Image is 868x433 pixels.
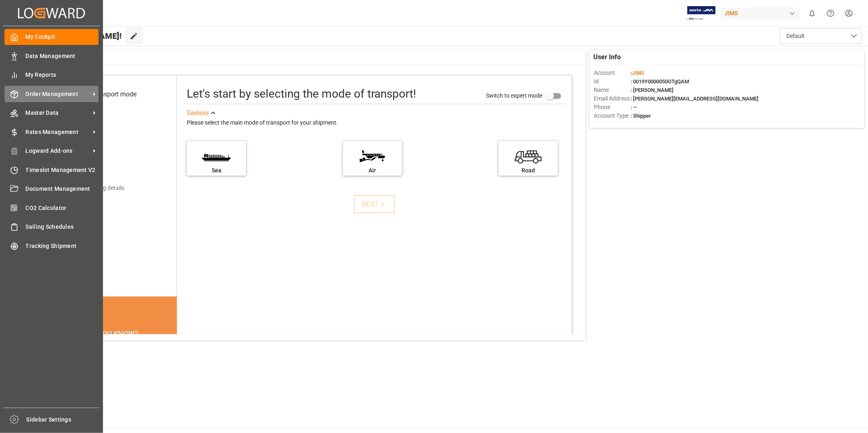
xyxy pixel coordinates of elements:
[354,195,395,213] button: NEXT
[26,71,99,79] span: My Reports
[73,89,136,99] div: Select transport mode
[26,109,90,117] span: Master Data
[73,184,124,192] div: Add shipping details
[687,6,716,20] img: Exertis%20JAM%20-%20Email%20Logo.jpg_1722504956.jpg
[26,185,99,193] span: Document Management
[594,77,631,86] span: Id
[821,4,840,22] button: Help Center
[631,96,758,102] span: : [PERSON_NAME][EMAIL_ADDRESS][DOMAIN_NAME]
[594,103,631,112] span: Phone
[4,200,98,216] a: CO2 Calculator
[4,67,98,83] a: My Reports
[362,199,387,209] div: NEXT
[26,204,99,212] span: CO2 Calculator
[46,325,177,342] div: DID YOU KNOW?
[26,147,90,155] span: Logward Add-ons
[594,52,621,62] span: User Info
[721,7,800,19] div: JIMS
[26,52,99,60] span: Data Management
[594,112,631,120] span: Account Type
[26,242,99,250] span: Tracking Shipment
[631,104,637,110] span: : —
[594,69,631,77] span: Account
[347,166,398,175] div: Air
[4,162,98,178] a: Timeslot Management V2
[631,113,651,119] span: : Shipper
[721,5,803,21] button: JIMS
[187,85,416,103] div: Let's start by selecting the mode of transport!
[632,70,644,76] span: JIMS
[191,166,242,175] div: Sea
[4,29,98,45] a: My Cockpit
[594,94,631,103] span: Email Address
[780,28,862,44] button: open menu
[803,4,821,22] button: show 0 new notifications
[503,166,554,175] div: Road
[26,90,90,98] span: Order Management
[786,32,805,40] span: Default
[631,70,644,76] span: :
[26,128,90,136] span: Rates Management
[26,166,99,174] span: Timeslot Management V2
[27,415,100,424] span: Sidebar Settings
[4,238,98,254] a: Tracking Shipment
[4,219,98,235] a: Sailing Schedules
[631,78,689,85] span: : 0019Y0000050OTgQAM
[4,181,98,197] a: Document Management
[187,108,209,118] div: See less
[187,118,566,128] div: Please select the main mode of transport for your shipment.
[4,48,98,64] a: Data Management
[26,223,99,231] span: Sailing Schedules
[486,92,542,99] span: Switch to expert mode
[594,86,631,94] span: Name
[26,33,99,41] span: My Cockpit
[631,87,673,93] span: : [PERSON_NAME]
[34,28,122,44] span: Hello [PERSON_NAME]!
